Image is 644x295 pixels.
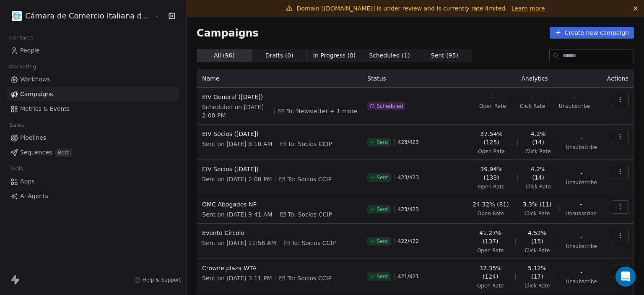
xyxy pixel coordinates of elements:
[7,73,179,86] a: Workflows
[472,229,509,245] span: 41.27% (137)
[566,278,597,285] span: Unsubscribe
[7,102,179,116] a: Metrics & Events
[20,133,46,142] span: Pipelines
[297,5,507,12] span: Domain [[DOMAIN_NAME]] is under review and is currently rate limited.
[134,277,181,283] a: Help & Support
[525,247,550,254] span: Click Rate
[398,206,419,213] span: 423 / 423
[202,103,271,120] span: Scheduled on [DATE] 2:00 PM
[525,165,552,182] span: 4.2% (14)
[6,119,28,131] span: Sales
[473,200,509,209] span: 24.32% (81)
[526,148,551,155] span: Click Rate
[478,148,505,155] span: Open Rate
[20,104,70,113] span: Metrics & Events
[477,247,504,254] span: Open Rate
[288,140,332,148] span: To: Socios CCIP
[525,282,550,289] span: Click Rate
[550,27,634,39] button: Create new campaign
[202,239,276,247] span: Sent on [DATE] 11:56 AM
[573,93,575,101] span: -
[10,9,148,23] button: Cámara de Comercio Italiana del [GEOGRAPHIC_DATA]
[202,200,357,209] span: OMC Abogados NP
[580,268,582,277] span: -
[580,200,582,209] span: -
[431,51,458,60] span: Sent ( 95 )
[566,144,597,151] span: Unsubscribe
[491,93,493,101] span: -
[615,266,636,287] div: Open Intercom Messenger
[288,210,332,219] span: To: Socios CCIP
[478,210,504,217] span: Open Rate
[580,233,582,241] span: -
[398,238,419,245] span: 422 / 422
[377,174,388,181] span: Sent
[522,229,552,245] span: 4.52% (15)
[398,139,419,146] span: 423 / 423
[197,69,362,88] th: Name
[286,107,357,115] span: To: Newsletter + 1 more
[25,10,152,21] span: Cámara de Comercio Italiana del [GEOGRAPHIC_DATA]
[292,239,336,247] span: To: Socios CCIP
[55,149,72,157] span: Beta
[202,93,357,101] span: EIV General ([DATE])
[7,44,179,57] a: People
[202,165,357,173] span: EIV Socios ([DATE])
[6,162,26,175] span: Tools
[580,134,582,142] span: -
[7,87,179,101] a: Campaigns
[377,273,388,280] span: Sent
[512,4,545,13] a: Learn more
[7,146,179,159] a: SequencesBeta
[265,51,293,60] span: Drafts ( 0 )
[478,183,505,190] span: Open Rate
[5,60,40,73] span: Marketing
[202,264,357,272] span: Crowne plaza WTA
[202,210,273,219] span: Sent on [DATE] 9:41 AM
[531,93,533,101] span: -
[398,174,419,181] span: 423 / 423
[143,277,181,283] span: Help & Support
[5,31,37,44] span: Contacts
[202,229,357,237] span: Evento Circolo
[20,177,35,186] span: Apps
[377,206,388,213] span: Sent
[566,179,597,186] span: Unsubscribe
[526,183,551,190] span: Click Rate
[525,130,552,146] span: 4.2% (14)
[7,175,179,188] a: Apps
[313,51,356,60] span: In Progress ( 0 )
[520,103,545,110] span: Click Rate
[202,130,357,138] span: EIV Socios ([DATE])
[202,175,272,183] span: Sent on [DATE] 2:08 PM
[7,131,179,145] a: Pipelines
[369,51,410,60] span: Scheduled ( 1 )
[477,282,504,289] span: Open Rate
[479,103,506,110] span: Open Rate
[287,175,331,183] span: To: Socios CCIP
[559,103,590,110] span: Unsubscribe
[522,264,552,281] span: 5.12% (17)
[20,148,52,157] span: Sequences
[7,189,179,203] a: AI Agents
[398,273,419,280] span: 421 / 421
[467,69,602,88] th: Analytics
[566,210,597,217] span: Unsubscribe
[20,75,50,84] span: Workflows
[472,130,510,146] span: 37.54% (125)
[580,169,582,178] span: -
[472,165,510,182] span: 39.94% (133)
[602,69,634,88] th: Actions
[362,69,467,88] th: Status
[287,274,331,282] span: To: Socios CCIP
[20,192,48,201] span: AI Agents
[202,140,273,148] span: Sent on [DATE] 8:10 AM
[12,11,22,21] img: WhatsApp%20Image%202021-08-27%20at%2009.37.39.png
[377,238,388,245] span: Sent
[377,103,403,110] span: Scheduled
[20,90,53,99] span: Campaigns
[472,264,509,281] span: 37.35% (124)
[566,243,597,250] span: Unsubscribe
[197,27,259,39] span: Campaigns
[20,46,40,55] span: People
